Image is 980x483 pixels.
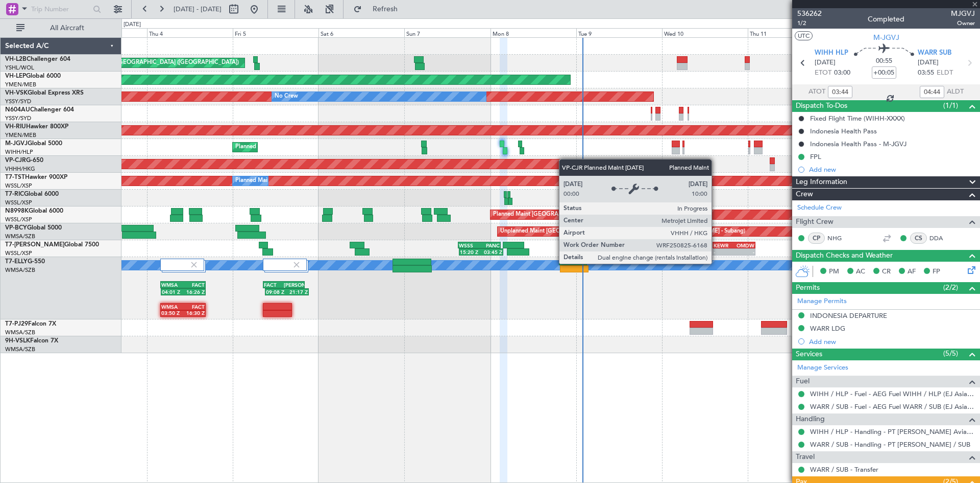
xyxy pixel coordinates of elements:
[5,242,99,248] a: T7-[PERSON_NAME]Global 7500
[235,173,273,189] div: Planned Maint
[5,199,32,206] a: WSSL/XSP
[796,250,893,262] span: Dispatch Checks and Weather
[796,376,810,387] span: Fuel
[5,148,33,156] a: WIHH/HLP
[5,157,26,164] span: VP-CJR
[808,233,825,244] div: CP
[147,28,233,37] div: Thu 4
[161,282,183,288] div: WMSA
[5,90,84,96] a: VH-VSKGlobal Express XRS
[5,131,36,139] a: YMEN/MEB
[5,165,35,173] a: VHHH/HKG
[5,191,59,197] a: T7-RICGlobal 6000
[810,152,821,161] div: FPL
[5,191,24,197] span: T7-RIC
[71,55,239,71] div: Unplanned Maint [GEOGRAPHIC_DATA] ([GEOGRAPHIC_DATA])
[5,90,28,96] span: VH-VSK
[933,267,940,277] span: FP
[235,140,355,155] div: Planned Maint [GEOGRAPHIC_DATA] (Seletar)
[797,19,822,28] span: 1/2
[796,189,813,200] span: Crew
[929,234,952,243] a: DDA
[493,207,613,222] div: Planned Maint [GEOGRAPHIC_DATA] (Seletar)
[882,267,891,277] span: CR
[810,389,975,398] a: WIHH / HLP - Fuel - AEG Fuel WIHH / HLP (EJ Asia Only)
[183,304,205,310] div: FACT
[349,1,410,17] button: Refresh
[183,289,205,295] div: 16:26 Z
[183,282,204,288] div: FACT
[5,124,26,130] span: VH-RIU
[5,321,28,327] span: T7-PJ29
[5,56,70,62] a: VH-L2BChallenger 604
[734,249,754,255] div: -
[943,348,958,359] span: (5/5)
[479,242,500,248] div: PANC
[5,174,25,180] span: T7-TST
[5,225,27,231] span: VP-BCY
[5,182,32,190] a: WSSL/XSP
[868,14,904,25] div: Completed
[796,216,834,228] span: Flight Crew
[5,64,34,72] a: YSHL/WOL
[404,28,490,37] div: Sun 7
[796,176,847,188] span: Leg Information
[5,338,58,344] a: 9H-VSLKFalcon 7X
[264,282,284,288] div: FACT
[796,349,822,360] span: Services
[910,233,927,244] div: CS
[796,100,847,112] span: Dispatch To-Dos
[810,324,845,333] div: WARR LDG
[124,20,141,29] div: [DATE]
[5,141,62,147] a: M-JGVJGlobal 5000
[500,224,745,239] div: Unplanned Maint [GEOGRAPHIC_DATA] (Sultan [PERSON_NAME] [PERSON_NAME] - Subang)
[908,267,916,277] span: AF
[5,346,35,353] a: WMSA/SZB
[5,114,31,122] a: YSSY/SYD
[810,465,878,474] a: WARR / SUB - Transfer
[266,289,287,295] div: 09:08 Z
[815,58,836,68] span: [DATE]
[810,440,970,449] a: WARR / SUB - Handling - PT [PERSON_NAME] / SUB
[796,451,815,463] span: Travel
[810,140,906,148] div: Indonesia Health Pass - M-JGVJ
[161,310,183,316] div: 03:50 Z
[287,289,308,295] div: 21:17 Z
[318,28,404,37] div: Sat 6
[943,100,958,111] span: (1/1)
[876,56,892,66] span: 00:55
[815,68,831,78] span: ETOT
[937,68,953,78] span: ELDT
[364,6,407,13] span: Refresh
[918,68,934,78] span: 03:55
[834,68,850,78] span: 03:00
[815,48,848,58] span: WIHH HLP
[5,249,32,257] a: WSSL/XSP
[810,114,905,123] div: Fixed Flight Time (WIHH-XXXX)
[951,8,975,19] span: MJGVJ
[292,260,301,269] img: gray-close.svg
[233,28,318,37] div: Fri 5
[829,267,839,277] span: PM
[576,28,662,37] div: Tue 9
[797,296,847,307] a: Manage Permits
[27,25,108,32] span: All Aircraft
[808,87,825,97] span: ATOT
[918,48,951,58] span: WARR SUB
[491,28,576,37] div: Mon 8
[5,124,68,130] a: VH-RIUHawker 800XP
[183,310,205,316] div: 16:30 Z
[5,208,29,214] span: N8998K
[5,157,43,164] a: VP-CJRG-650
[734,242,754,248] div: OMDW
[5,98,31,105] a: YSSY/SYD
[459,242,479,248] div: WSSS
[662,28,748,37] div: Wed 10
[943,282,958,293] span: (2/2)
[797,8,822,19] span: 536262
[5,174,67,180] a: T7-TSTHawker 900XP
[189,260,199,269] img: gray-close.svg
[918,58,939,68] span: [DATE]
[174,5,222,14] span: [DATE] - [DATE]
[5,141,28,147] span: M-JGVJ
